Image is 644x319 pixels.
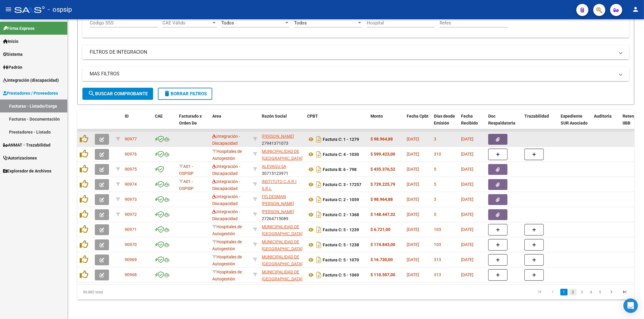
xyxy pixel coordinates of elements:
[434,212,436,217] span: 5
[315,240,323,250] i: Descargar documento
[461,242,473,247] span: [DATE]
[407,114,428,118] span: Fecha Cpbt
[262,179,296,191] span: INSTITUTO C.A.R.I S.R.L
[212,179,240,191] span: Integración - Discapacidad
[461,227,473,232] span: [DATE]
[323,257,359,262] strong: Factura C: 5 - 1070
[591,110,620,136] datatable-header-cell: Auditoria
[262,133,302,146] div: 27941371073
[323,137,359,142] strong: Factura C: 1 - 1279
[3,64,22,71] span: Padrón
[459,110,486,136] datatable-header-cell: Fecha Recibido
[461,272,473,277] span: [DATE]
[48,3,72,16] span: - ospsip
[158,88,212,100] button: Borrar Filtros
[594,114,612,118] span: Auditoria
[125,242,137,247] span: 90970
[434,152,441,156] span: 310
[262,254,303,266] span: MUNICIPALIDAD DE [GEOGRAPHIC_DATA]
[461,137,473,141] span: [DATE]
[569,287,578,297] li: page 2
[578,289,586,295] a: 3
[179,114,202,125] span: Facturado x Orden De
[431,110,459,136] datatable-header-cell: Días desde Emisión
[606,289,617,295] a: go to next page
[122,110,152,136] datatable-header-cell: ID
[315,134,323,144] i: Descargar documento
[407,182,419,187] span: [DATE]
[3,38,18,45] span: Inicio
[407,242,419,247] span: [DATE]
[262,239,303,251] span: MUNICIPALIDAD DE [GEOGRAPHIC_DATA]
[407,197,419,202] span: [DATE]
[434,182,436,187] span: 5
[404,110,431,136] datatable-header-cell: Fecha Cpbt
[152,110,177,136] datatable-header-cell: CAE
[323,227,359,232] strong: Factura C: 5 - 1239
[212,114,221,118] span: Area
[461,197,473,202] span: [DATE]
[407,272,419,277] span: [DATE]
[125,227,137,232] span: 90971
[82,67,629,81] mat-expansion-panel-header: MAS FILTROS
[212,224,242,236] span: Hospitales de Autogestión
[434,272,441,277] span: 313
[5,6,12,13] mat-icon: menu
[323,212,359,217] strong: Factura C: 2 - 1368
[370,197,393,202] strong: $ 98.964,88
[559,287,569,297] li: page 1
[307,114,318,118] span: CPBT
[488,114,515,125] span: Doc Respaldatoria
[155,114,163,118] span: CAE
[262,269,302,281] div: 30999004144
[407,212,419,217] span: [DATE]
[561,114,588,125] span: Expediente SUR Asociado
[82,45,629,59] mat-expansion-panel-header: FILTROS DE INTEGRACION
[262,254,302,266] div: 30999004144
[461,167,473,172] span: [DATE]
[461,212,473,217] span: [DATE]
[370,114,383,118] span: Monto
[370,137,393,141] strong: $ 98.964,88
[212,164,240,176] span: Integración - Discapacidad
[632,6,639,13] mat-icon: person
[77,285,187,300] div: 90.882 total
[262,209,294,214] span: [PERSON_NAME]
[569,289,577,295] a: 2
[578,287,587,297] li: page 3
[434,242,441,247] span: 103
[3,77,59,84] span: Integración (discapacidad)
[262,224,303,236] span: MUNICIPALIDAD DE [GEOGRAPHIC_DATA]
[315,150,323,159] i: Descargar documento
[368,110,404,136] datatable-header-cell: Monto
[163,90,171,97] mat-icon: delete
[294,20,307,26] span: Todos
[125,212,137,217] span: 90972
[323,197,359,202] strong: Factura C: 2 - 1059
[210,110,251,136] datatable-header-cell: Area
[259,110,305,136] datatable-header-cell: Razón Social
[262,148,302,161] div: 30999004144
[3,51,23,58] span: Sistema
[262,114,287,118] span: Razón Social
[315,255,323,265] i: Descargar documento
[212,270,242,281] span: Hospitales de Autogestión
[125,257,137,262] span: 90969
[619,289,630,295] a: go to last page
[370,167,395,172] strong: $ 435.376,52
[305,110,368,136] datatable-header-cell: CPBT
[461,257,473,262] span: [DATE]
[323,182,361,187] strong: Factura C: 3 - 17257
[262,270,303,281] span: MUNICIPALIDAD DE [GEOGRAPHIC_DATA]
[323,167,357,172] strong: Factura B: 6 - 798
[370,257,393,262] strong: $ 16.730,00
[407,137,419,141] span: [DATE]
[407,257,419,262] span: [DATE]
[262,134,294,139] span: [PERSON_NAME]
[587,287,596,297] li: page 4
[323,242,359,247] strong: Factura C: 5 - 1238
[179,179,194,191] span: A01 - OSPSIP
[461,182,473,187] span: [DATE]
[3,25,34,32] span: Firma Express
[3,168,51,174] span: Explorador de Archivos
